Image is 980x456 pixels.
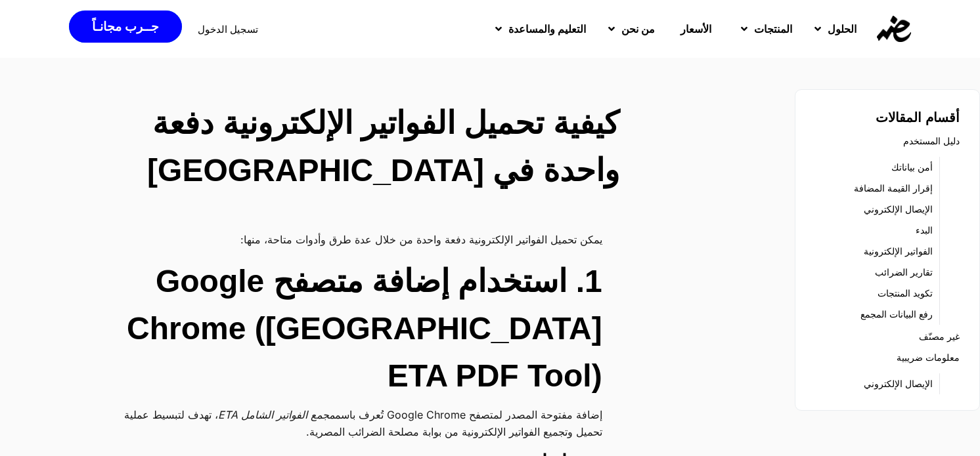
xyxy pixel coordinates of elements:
[482,12,595,46] a: التعليم والمساعدة
[664,12,728,46] a: الأسعار
[864,375,933,393] a: الإيصال الإلكتروني
[754,21,792,37] span: المنتجات
[728,12,801,46] a: المنتجات
[876,110,960,125] strong: أقسام المقالات
[508,21,586,37] span: التعليم والمساعدة
[860,305,933,323] a: رفع البيانات المجمع
[897,348,960,367] a: معلومات ضريبية
[891,158,933,176] a: أمن بياناتك
[198,24,258,34] a: تسجيل الدخول
[875,263,933,281] a: تقارير الضرائب
[864,242,933,260] a: الفواتير الإلكترونية
[595,12,664,46] a: من نحن
[877,16,911,42] img: eDariba
[916,221,933,239] a: البدء
[218,408,335,421] em: مجمع الفواتير الشامل ETA
[878,284,933,302] a: تكويد المنتجات
[122,100,619,194] h2: كيفية تحميل الفواتير الإلكترونية دفعة واحدة في [GEOGRAPHIC_DATA]
[621,21,655,37] span: من نحن
[680,21,711,37] span: الأسعار
[106,258,602,400] h2: 1. استخدام إضافة متصفح Google Chrome ([GEOGRAPHIC_DATA] ETA PDF Tool)
[106,231,602,248] p: يمكن تحميل الفواتير الإلكترونية دفعة واحدة من خلال عدة طرق وأدوات متاحة، منها:
[854,179,933,197] a: إقرار القيمة المضافة
[828,21,857,37] span: الحلول
[106,406,602,440] p: إضافة مفتوحة المصدر لمتصفح Google Chrome تُعرف باسم ، تهدف لتبسيط عملية تحميل وتجميع الفواتير الإ...
[92,20,159,33] span: جــرب مجانـاً
[801,12,866,46] a: الحلول
[864,200,933,218] a: الإيصال الإلكتروني
[903,132,960,150] a: دليل المستخدم
[69,10,182,43] a: جــرب مجانـاً
[919,327,960,346] a: غير مصنّف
